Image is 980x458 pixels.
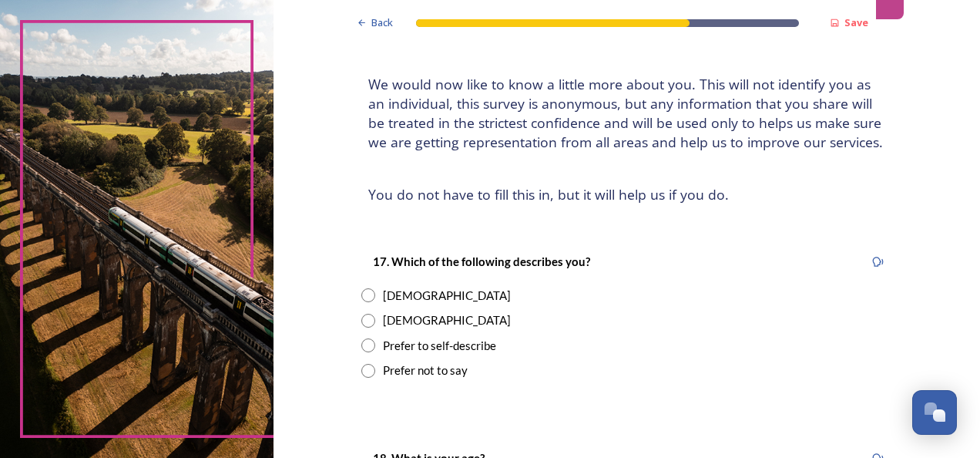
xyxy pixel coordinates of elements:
strong: 17. Which of the following describes you? [373,254,590,268]
div: [DEMOGRAPHIC_DATA] [383,312,511,329]
div: Prefer to self-describe [383,337,496,355]
strong: Save [844,15,868,29]
h4: We would now like to know a little more about you. This will not identify you as an individual, t... [368,75,884,152]
span: Back [371,15,393,30]
h4: You do not have to fill this in, but it will help us if you do. [368,185,884,204]
div: [DEMOGRAPHIC_DATA] [383,287,511,305]
div: Prefer not to say [383,362,468,379]
button: Open Chat [912,390,957,435]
